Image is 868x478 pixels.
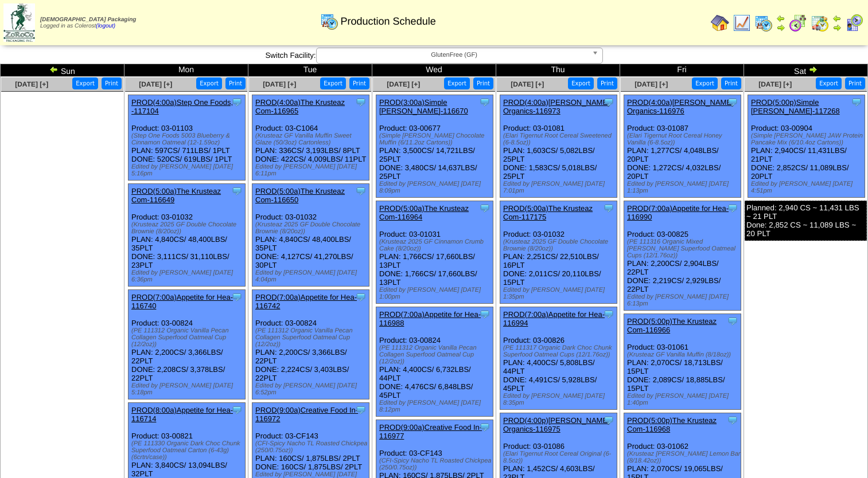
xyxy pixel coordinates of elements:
img: Tooltip [603,414,614,426]
a: (logout) [96,23,115,29]
a: PROD(5:00a)The Krusteaz Com-116964 [379,204,469,221]
a: PROD(4:00a)[PERSON_NAME] Organics-116976 [627,98,734,115]
a: PROD(3:00a)Simple [PERSON_NAME]-116670 [379,98,468,115]
a: PROD(7:00a)Appetite for Hea-116988 [379,310,481,327]
img: Tooltip [479,202,491,214]
span: [DATE] [+] [263,80,296,88]
td: Fri [620,64,744,77]
div: Product: 03-01061 PLAN: 2,070CS / 18,713LBS / 15PLT DONE: 2,089CS / 18,885LBS / 15PLT [624,314,741,410]
img: Tooltip [727,315,738,327]
div: Edited by [PERSON_NAME] [DATE] 1:00pm [379,287,493,300]
div: Edited by [PERSON_NAME] [DATE] 5:18pm [131,382,245,396]
a: [DATE] [+] [758,80,792,88]
img: calendarcustomer.gif [845,14,863,32]
img: Tooltip [355,185,367,197]
div: Product: 03-01081 PLAN: 1,603CS / 5,082LBS / 25PLT DONE: 1,583CS / 5,018LBS / 25PLT [500,95,617,198]
div: (Simple [PERSON_NAME] Chocolate Muffin (6/11.2oz Cartons)) [379,132,493,146]
img: Tooltip [355,96,367,108]
img: arrowleft.gif [776,14,785,23]
a: [DATE] [+] [15,80,48,88]
a: [DATE] [+] [511,80,544,88]
div: (PE 111330 Organic Dark Choc Chunk Superfood Oatmeal Carton (6-43g)(6crtn/case)) [131,440,245,461]
button: Export [320,77,346,89]
img: Tooltip [231,96,243,108]
button: Print [845,77,865,89]
a: PROD(7:00a)Appetite for Hea-116990 [627,204,729,221]
td: Wed [372,64,496,77]
a: PROD(7:00a)Appetite for Hea-116740 [131,293,233,310]
img: arrowleft.gif [832,14,842,23]
a: PROD(5:00p)The Krusteaz Com-116966 [627,317,717,334]
a: PROD(4:00a)The Krusteaz Com-116965 [255,98,345,115]
td: Thu [496,64,620,77]
img: zoroco-logo-small.webp [3,3,35,42]
a: PROD(4:00p)[PERSON_NAME] Organics-116975 [503,416,610,433]
img: Tooltip [727,96,738,108]
a: [DATE] [+] [387,80,420,88]
button: Print [721,77,741,89]
div: (PE 111312 Organic Vanilla Pecan Collagen Superfood Oatmeal Cup (12/2oz)) [131,327,245,348]
div: (Elari Tigernut Root Cereal Sweetened (6-8.5oz)) [503,132,617,146]
div: Edited by [PERSON_NAME] [DATE] 6:13pm [627,293,741,307]
div: (Elari Tigernut Root Cereal Honey Vanilla (6-8.5oz)) [627,132,741,146]
span: Production Schedule [341,15,436,28]
div: Edited by [PERSON_NAME] [DATE] 4:04pm [255,269,369,283]
img: Tooltip [479,96,491,108]
div: (Krusteaz [PERSON_NAME] Lemon Bar (8/18.42oz)) [627,450,741,464]
td: Tue [248,64,372,77]
div: Product: 03-01032 PLAN: 4,840CS / 48,400LBS / 35PLT DONE: 4,127CS / 41,270LBS / 30PLT [252,184,369,287]
div: Product: 03-00825 PLAN: 2,200CS / 2,904LBS / 22PLT DONE: 2,219CS / 2,929LBS / 22PLT [624,201,741,311]
div: (Krusteaz GF Vanilla Muffin Sweet Glaze (50/3oz) Cartonless) [255,132,369,146]
button: Export [692,77,718,89]
div: Edited by [PERSON_NAME] [DATE] 8:12pm [379,399,493,413]
div: Edited by [PERSON_NAME] [DATE] 4:51pm [751,181,865,194]
img: arrowleft.gif [49,65,59,74]
div: (Krusteaz 2025 GF Double Chocolate Brownie (8/20oz)) [131,221,245,235]
img: calendarprod.gif [754,14,773,32]
div: Product: 03-00826 PLAN: 4,400CS / 5,808LBS / 44PLT DONE: 4,491CS / 5,928LBS / 45PLT [500,307,617,410]
a: PROD(7:00a)Appetite for Hea-116994 [503,310,605,327]
div: Product: 03-01103 PLAN: 597CS / 711LBS / 1PLT DONE: 520CS / 619LBS / 1PLT [129,95,246,181]
div: Edited by [PERSON_NAME] [DATE] 1:35pm [503,287,617,300]
div: Product: 03-00824 PLAN: 4,400CS / 6,732LBS / 44PLT DONE: 4,476CS / 6,848LBS / 45PLT [376,307,493,417]
img: arrowright.gif [808,65,818,74]
div: (Krusteaz 2025 GF Double Chocolate Brownie (8/20oz)) [255,221,369,235]
div: Product: 03-01031 PLAN: 1,766CS / 17,660LBS / 13PLT DONE: 1,766CS / 17,660LBS / 13PLT [376,201,493,304]
div: Edited by [PERSON_NAME] [DATE] 8:35pm [503,393,617,406]
div: Product: 03-00677 PLAN: 3,500CS / 14,721LBS / 25PLT DONE: 3,480CS / 14,637LBS / 25PLT [376,95,493,198]
button: Export [444,77,470,89]
img: calendarblend.gif [789,14,807,32]
img: Tooltip [231,185,243,197]
img: arrowright.gif [832,23,842,32]
button: Print [102,77,122,89]
div: (PE 111316 Organic Mixed [PERSON_NAME] Superfood Oatmeal Cups (12/1.76oz)) [627,238,741,259]
span: GlutenFree (GF) [321,48,587,62]
div: (Krusteaz 2025 GF Double Chocolate Brownie (8/20oz)) [503,238,617,252]
div: (Krusteaz 2025 GF Cinnamon Crumb Cake (8/20oz)) [379,238,493,252]
div: Edited by [PERSON_NAME] [DATE] 7:01pm [503,181,617,194]
a: PROD(5:00a)The Krusteaz Com-117175 [503,204,593,221]
a: PROD(8:00a)Appetite for Hea-116714 [131,406,233,423]
div: (Elari Tigernut Root Cereal Original (6-8.5oz)) [503,450,617,464]
img: Tooltip [603,202,614,214]
div: Product: 03-C1064 PLAN: 336CS / 3,193LBS / 8PLT DONE: 422CS / 4,009LBS / 11PLT [252,95,369,181]
a: PROD(4:00a)Step One Foods, -117104 [131,98,233,115]
a: PROD(5:00p)Simple [PERSON_NAME]-117268 [751,98,840,115]
div: (Step One Foods 5003 Blueberry & Cinnamon Oatmeal (12-1.59oz) [131,132,245,146]
img: home.gif [711,14,729,32]
img: calendarprod.gif [320,12,338,30]
div: Edited by [PERSON_NAME] [DATE] 6:11pm [255,163,369,177]
a: [DATE] [+] [139,80,172,88]
div: Edited by [PERSON_NAME] [DATE] 1:13pm [627,181,741,194]
div: Edited by [PERSON_NAME] [DATE] 5:16pm [131,163,245,177]
div: (Simple [PERSON_NAME] JAW Protein Pancake Mix (6/10.4oz Cartons)) [751,132,865,146]
img: Tooltip [231,291,243,303]
div: Product: 03-01032 PLAN: 4,840CS / 48,400LBS / 35PLT DONE: 3,111CS / 31,110LBS / 23PLT [129,184,246,287]
span: [DEMOGRAPHIC_DATA] Packaging [40,17,136,23]
div: Product: 03-00904 PLAN: 2,940CS / 11,431LBS / 21PLT DONE: 2,852CS / 11,089LBS / 20PLT [748,95,865,198]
